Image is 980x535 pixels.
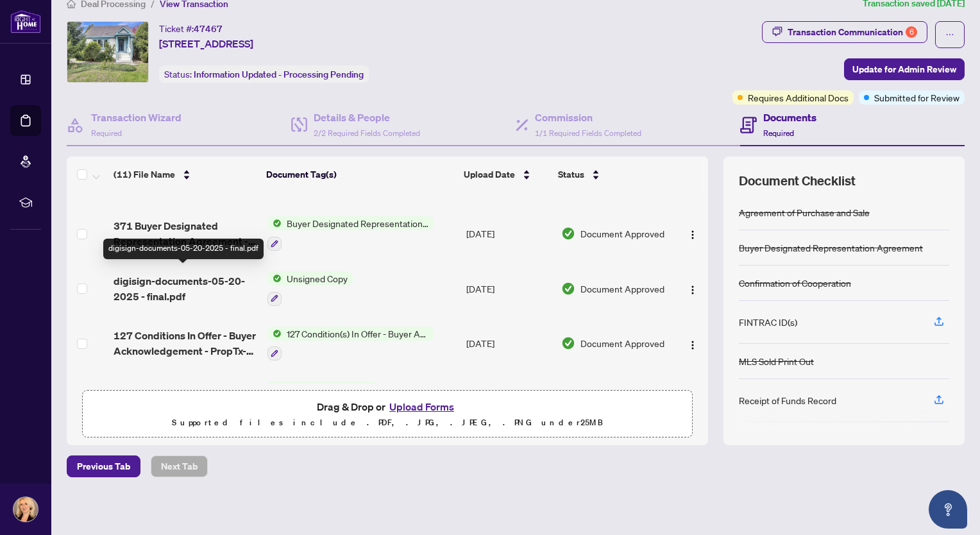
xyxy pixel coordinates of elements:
button: Status IconBuyer Designated Representation Agreement [267,216,434,251]
span: Document Approved [580,336,664,350]
td: [DATE] [461,316,556,371]
span: Information Updated - Processing Pending [194,69,364,80]
span: Copy of Deposit Type [282,381,377,395]
div: Ticket #: [159,21,223,36]
div: MLS Sold Print Out [739,354,814,368]
span: Tweedsmuir-Deposit-Music.pdf [114,383,257,414]
span: Unsigned Copy [282,271,353,285]
button: Logo [682,333,703,353]
div: Receipt of Funds Record [739,393,836,407]
span: 47467 [194,23,223,35]
h4: Details & People [314,110,420,125]
td: [DATE] [461,371,556,426]
button: Status IconUnsigned Copy [267,271,353,306]
span: 127 Conditions In Offer - Buyer Acknowledgement - PropTx-OREA_[DATE] 20_52_41.pdf [114,328,257,359]
span: Document Approved [580,282,664,296]
button: Upload Forms [385,398,458,415]
td: [DATE] [461,206,556,261]
span: Required [763,128,794,138]
div: Confirmation of Cooperation [739,276,851,290]
span: Buyer Designated Representation Agreement [282,216,434,230]
div: Agreement of Purchase and Sale [739,205,870,219]
h4: Commission [535,110,641,125]
button: Transaction Communication6 [762,21,927,43]
h4: Documents [763,110,816,125]
div: Buyer Designated Representation Agreement [739,241,923,255]
span: Status [558,167,584,182]
span: Required [91,128,122,138]
button: Open asap [929,490,967,529]
button: Previous Tab [67,455,140,477]
img: Status Icon [267,216,282,230]
img: Profile Icon [13,497,38,522]
img: Status Icon [267,381,282,395]
span: (11) File Name [114,167,175,182]
button: Logo [682,223,703,244]
img: IMG-X12151899_1.jpg [67,22,148,82]
span: Upload Date [464,167,515,182]
img: Document Status [561,226,575,241]
button: Status IconCopy of Deposit Type [267,381,377,416]
span: Update for Admin Review [852,59,956,80]
span: Document Checklist [739,172,856,190]
img: Document Status [561,336,575,350]
span: ellipsis [945,30,954,39]
img: Logo [688,285,698,295]
span: 2/2 Required Fields Completed [314,128,420,138]
th: (11) File Name [108,157,261,192]
span: digisign-documents-05-20-2025 - final.pdf [114,273,257,304]
img: logo [10,10,41,33]
span: Drag & Drop or [317,398,458,415]
div: digisign-documents-05-20-2025 - final.pdf [103,239,264,259]
h4: Transaction Wizard [91,110,182,125]
img: Logo [688,340,698,350]
span: Submitted for Review [874,90,959,105]
th: Document Tag(s) [261,157,459,192]
span: Requires Additional Docs [748,90,849,105]
span: Document Approved [580,226,664,241]
img: Status Icon [267,271,282,285]
th: Upload Date [459,157,553,192]
button: Next Tab [151,455,208,477]
div: Status: [159,65,369,83]
span: 1/1 Required Fields Completed [535,128,641,138]
button: Status Icon127 Condition(s) In Offer - Buyer Acknowledgement [267,327,434,361]
button: Update for Admin Review [844,58,965,80]
th: Status [553,157,671,192]
img: Logo [688,230,698,240]
span: Previous Tab [77,456,130,477]
td: [DATE] [461,261,556,316]
span: 127 Condition(s) In Offer - Buyer Acknowledgement [282,327,434,341]
span: Drag & Drop orUpload FormsSupported files include .PDF, .JPG, .JPEG, .PNG under25MB [83,391,692,438]
img: Document Status [561,282,575,296]
p: Supported files include .PDF, .JPG, .JPEG, .PNG under 25 MB [90,415,684,430]
div: FINTRAC ID(s) [739,315,797,329]
button: Logo [682,278,703,299]
div: Transaction Communication [788,22,917,42]
span: 371 Buyer Designated Representation Agreement - PropTx-OREA_[DATE] 12_06_56.pdf [114,218,257,249]
img: Status Icon [267,327,282,341]
div: 6 [906,26,917,38]
span: [STREET_ADDRESS] [159,36,253,51]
